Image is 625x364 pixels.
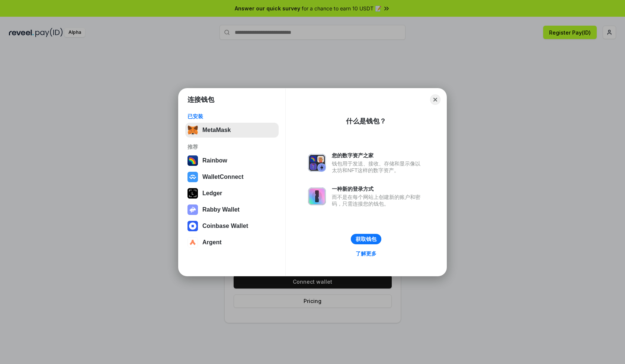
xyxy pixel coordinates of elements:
[185,202,279,217] button: Rabby Wallet
[185,170,279,184] button: WalletConnect
[185,153,279,168] button: Rainbow
[187,221,198,231] img: svg+xml,%3Csvg%20width%3D%2228%22%20height%3D%2228%22%20viewBox%3D%220%200%2028%2028%22%20fill%3D...
[187,204,198,215] img: svg+xml,%3Csvg%20xmlns%3D%22http%3A%2F%2Fwww.w3.org%2F2000%2Fsvg%22%20fill%3D%22none%22%20viewBox...
[346,117,386,126] div: 什么是钱包？
[332,194,424,207] div: 而不是在每个网站上创建新的账户和密码，只需连接您的钱包。
[187,125,198,135] img: svg+xml,%3Csvg%20fill%3D%22none%22%20height%3D%2233%22%20viewBox%3D%220%200%2035%2033%22%20width%...
[187,155,198,166] img: svg+xml,%3Csvg%20width%3D%22120%22%20height%3D%22120%22%20viewBox%3D%220%200%20120%20120%22%20fil...
[185,235,279,250] button: Argent
[202,174,244,180] div: WalletConnect
[187,144,276,150] div: 推荐
[430,94,440,105] button: Close
[332,160,424,174] div: 钱包用于发送、接收、存储和显示像以太坊和NFT这样的数字资产。
[187,237,198,248] img: svg+xml,%3Csvg%20width%3D%2228%22%20height%3D%2228%22%20viewBox%3D%220%200%2028%2028%22%20fill%3D...
[332,152,424,159] div: 您的数字资产之家
[308,187,326,205] img: svg+xml,%3Csvg%20xmlns%3D%22http%3A%2F%2Fwww.w3.org%2F2000%2Fsvg%22%20fill%3D%22none%22%20viewBox...
[351,234,381,244] button: 获取钱包
[351,249,381,258] a: 了解更多
[308,154,326,172] img: svg+xml,%3Csvg%20xmlns%3D%22http%3A%2F%2Fwww.w3.org%2F2000%2Fsvg%22%20fill%3D%22none%22%20viewBox...
[185,123,279,138] button: MetaMask
[202,206,240,213] div: Rabby Wallet
[202,239,222,246] div: Argent
[356,250,376,257] div: 了解更多
[185,219,279,233] button: Coinbase Wallet
[187,172,198,182] img: svg+xml,%3Csvg%20width%3D%2228%22%20height%3D%2228%22%20viewBox%3D%220%200%2028%2028%22%20fill%3D...
[202,223,248,229] div: Coinbase Wallet
[356,236,376,242] div: 获取钱包
[202,157,227,164] div: Rainbow
[332,186,424,192] div: 一种新的登录方式
[187,95,214,104] h1: 连接钱包
[185,186,279,201] button: Ledger
[187,113,276,120] div: 已安装
[187,188,198,199] img: svg+xml,%3Csvg%20xmlns%3D%22http%3A%2F%2Fwww.w3.org%2F2000%2Fsvg%22%20width%3D%2228%22%20height%3...
[202,190,222,197] div: Ledger
[202,127,231,133] div: MetaMask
